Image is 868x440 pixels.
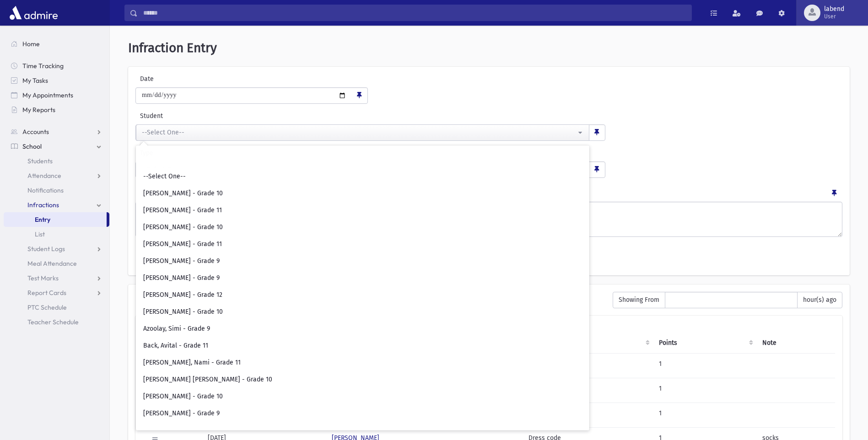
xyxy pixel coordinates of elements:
span: labend [824,5,844,13]
span: Attendance [27,172,61,180]
span: [PERSON_NAME] - Grade 9 [143,274,220,283]
img: AdmirePro [7,4,60,22]
span: My Appointments [22,91,73,99]
td: 1 [653,378,756,402]
span: Students [27,157,53,165]
a: My Reports [4,102,109,117]
a: Teacher Schedule [4,315,109,329]
label: Date [135,74,213,84]
span: [PERSON_NAME] - Grade 10 [143,307,223,317]
span: Home [22,40,40,48]
span: [PERSON_NAME] - Grade 10 [143,189,223,198]
span: Back, Avital - Grade 11 [143,341,208,350]
span: Report Cards [27,289,66,297]
a: PTC Schedule [4,300,109,315]
a: Meal Attendance [4,256,109,271]
a: Entry [4,212,107,227]
div: --Select One-- [142,128,576,137]
span: Infraction Entry [128,40,217,55]
span: List [35,230,45,238]
span: Teacher Schedule [27,318,79,326]
span: [PERSON_NAME] - Grade 9 [143,257,220,266]
a: Notifications [4,183,109,198]
span: [PERSON_NAME] - Grade 9 [143,409,220,418]
button: --Select One-- [136,124,589,141]
th: Points: activate to sort column ascending [653,333,756,354]
span: My Reports [22,106,55,114]
span: Notifications [27,186,64,194]
span: --Select One-- [143,172,186,181]
span: [PERSON_NAME], Nami - Grade 11 [143,358,241,367]
span: PTC Schedule [27,303,67,311]
span: [PERSON_NAME] [PERSON_NAME] - Grade 10 [143,375,272,384]
td: 1 [653,402,756,427]
span: hour(s) ago [797,292,842,308]
span: Entry [35,215,50,224]
span: [PERSON_NAME] - Grade 10 [143,223,223,232]
span: [PERSON_NAME] - Grade 11 [143,206,222,215]
span: Test Marks [27,274,59,282]
a: Home [4,37,109,51]
span: School [22,142,42,150]
span: [PERSON_NAME] - Grade 12 [143,290,222,300]
a: My Appointments [4,88,109,102]
a: Students [4,154,109,168]
th: Note [757,333,835,354]
label: Student [135,111,448,121]
span: Time Tracking [22,62,64,70]
span: Student Logs [27,245,65,253]
a: Attendance [4,168,109,183]
span: Accounts [22,128,49,136]
a: Report Cards [4,285,109,300]
span: User [824,13,844,20]
span: [PERSON_NAME] Laya - Grade 12 [143,426,238,435]
span: My Tasks [22,76,48,85]
input: Search [140,151,586,166]
span: Infractions [27,201,59,209]
a: Test Marks [4,271,109,285]
span: [PERSON_NAME] - Grade 10 [143,392,223,401]
a: School [4,139,109,154]
label: Note [135,185,150,198]
a: Time Tracking [4,59,109,73]
span: Showing From [613,292,665,308]
span: [PERSON_NAME] - Grade 11 [143,240,222,249]
td: 1 [653,353,756,378]
span: Meal Attendance [27,259,77,268]
a: Student Logs [4,241,109,256]
input: Search [138,5,691,21]
a: Infractions [4,198,109,212]
label: Type [135,148,370,158]
a: List [4,227,109,241]
h6: Recently Entered [135,292,604,300]
span: Azoolay, Simi - Grade 9 [143,324,210,333]
a: My Tasks [4,73,109,88]
a: Accounts [4,124,109,139]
